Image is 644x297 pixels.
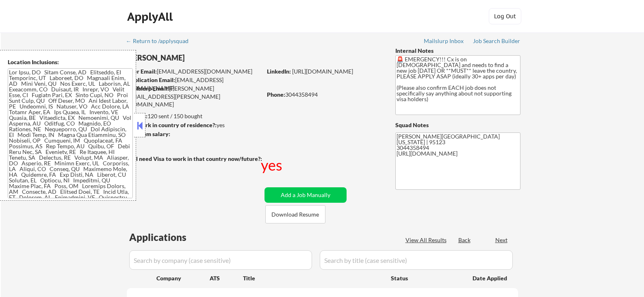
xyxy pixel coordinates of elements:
[320,250,513,270] input: Search by title (case sensitive)
[8,58,133,66] div: Location Inclusions:
[267,68,291,75] strong: LinkedIn:
[391,271,461,285] div: Status
[126,112,262,120] div: 120 sent / 150 bought
[129,250,312,270] input: Search by company (case sensitive)
[495,236,508,244] div: Next
[127,85,262,108] div: [PERSON_NAME][EMAIL_ADDRESS][PERSON_NAME][DOMAIN_NAME]
[129,232,210,242] div: Applications
[424,38,464,44] div: Mailslurp Inbox
[292,68,353,75] a: [URL][DOMAIN_NAME]
[265,205,325,223] button: Download Resume
[127,155,262,162] strong: Will need Visa to work in that country now/future?:
[395,121,520,129] div: Squad Notes
[127,67,262,76] div: [EMAIL_ADDRESS][DOMAIN_NAME]
[127,76,262,92] div: [EMAIL_ADDRESS][DOMAIN_NAME]
[127,76,175,83] strong: Application Email:
[473,274,508,282] div: Date Applied
[127,85,169,92] strong: Mailslurp Email:
[458,236,471,244] div: Back
[261,155,284,175] div: yes
[424,38,464,46] a: Mailslurp Inbox
[405,236,449,244] div: View All Results
[473,38,520,44] div: Job Search Builder
[126,121,259,129] div: yes
[127,53,294,63] div: [PERSON_NAME]
[156,274,210,282] div: Company
[489,8,521,24] button: Log Out
[127,10,175,24] div: ApplyAll
[210,274,243,282] div: ATS
[395,47,520,55] div: Internal Notes
[126,38,196,46] a: ← Return to /applysquad
[265,187,347,203] button: Add a Job Manually
[126,121,217,128] strong: Can work in country of residence?:
[126,130,170,137] strong: Minimum salary:
[267,91,285,98] strong: Phone:
[243,274,383,282] div: Title
[473,38,520,46] a: Job Search Builder
[126,38,196,44] div: ← Return to /applysquad
[267,91,382,99] div: 3044358494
